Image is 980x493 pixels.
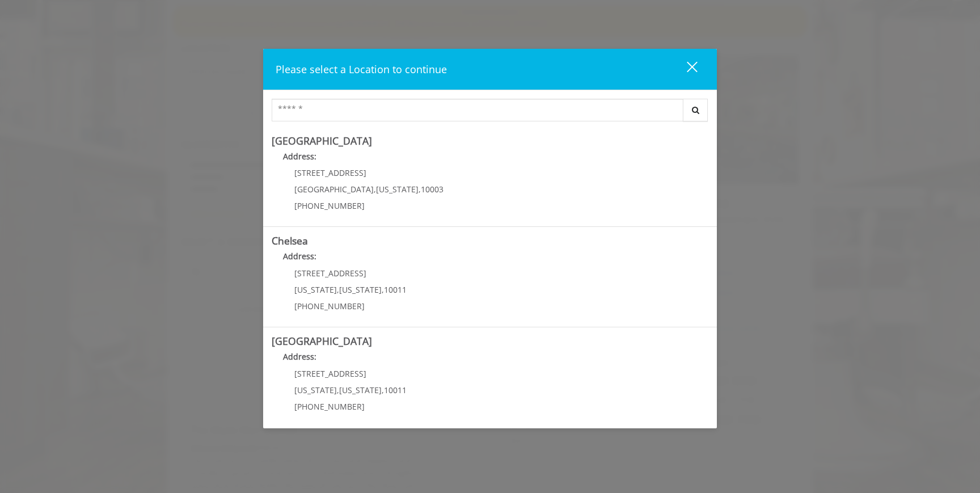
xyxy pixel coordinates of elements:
i: Search button [689,106,702,114]
span: [PHONE_NUMBER] [294,200,365,211]
b: Address: [283,251,316,262]
span: , [382,385,384,395]
b: Chelsea [272,234,308,247]
b: Address: [283,351,316,362]
b: Address: [283,151,316,162]
span: 10011 [384,284,407,295]
b: [GEOGRAPHIC_DATA] [272,334,372,348]
span: [STREET_ADDRESS] [294,268,366,279]
div: close dialog [674,61,696,78]
b: [GEOGRAPHIC_DATA] [272,134,372,148]
span: [US_STATE] [294,385,337,395]
span: [GEOGRAPHIC_DATA] [294,184,374,195]
span: , [374,184,376,195]
span: 10011 [384,385,407,395]
span: [PHONE_NUMBER] [294,301,365,311]
span: [STREET_ADDRESS] [294,368,366,379]
span: [US_STATE] [294,284,337,295]
span: 10003 [421,184,443,195]
span: [US_STATE] [339,385,382,395]
div: Center Select [272,99,708,127]
span: , [382,284,384,295]
span: [STREET_ADDRESS] [294,167,366,178]
span: [US_STATE] [376,184,419,195]
span: [PHONE_NUMBER] [294,401,365,412]
span: , [419,184,421,195]
span: Please select a Location to continue [276,62,447,76]
input: Search Center [272,99,683,121]
span: , [337,385,339,395]
span: [US_STATE] [339,284,382,295]
span: , [337,284,339,295]
button: close dialog [666,57,704,81]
